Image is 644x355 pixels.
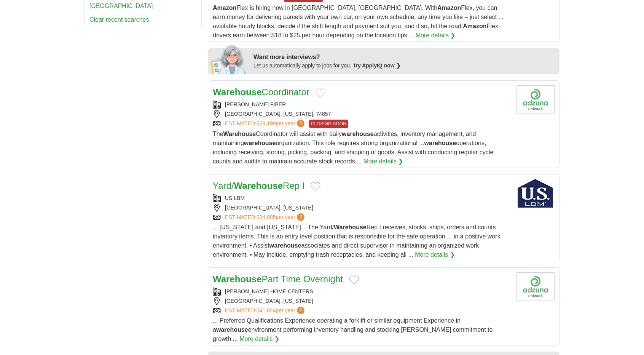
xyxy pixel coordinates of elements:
div: Want more interviews? [253,53,555,62]
span: ? [297,120,304,127]
a: ESTIMATED:$34,885per year? [225,213,306,221]
a: More details ❯ [239,334,279,344]
a: WarehousePart Time Overnight [213,274,343,284]
span: $41,824 [257,307,276,313]
div: [GEOGRAPHIC_DATA], [US_STATE], 74857 [213,110,510,118]
a: WarehouseCoordinator [213,87,309,97]
strong: Warehouse [213,274,261,284]
a: Try ApplyIQ now ❯ [353,62,401,69]
a: ESTIMATED:$41,824per year? [225,307,306,315]
strong: Amazon [213,5,236,11]
strong: Amazon [437,5,461,11]
strong: warehouse [244,140,276,146]
span: ... [US_STATE] and [US_STATE]. . The Yard/ Rep I receives, stocks, ships, orders and counts inven... [213,224,501,258]
div: [PERSON_NAME] HOME CENTERS [213,288,510,296]
a: ESTIMATED:$29,199per year? [225,120,306,128]
span: The Coordinator will assist with daily activities, inventory management, and maintaining organiza... [213,131,493,165]
div: Let us automatically apply to jobs for you. [253,62,555,70]
a: More details ❯ [363,157,403,166]
button: Add to favorite jobs [349,275,359,285]
a: Yard/WarehouseRep I [213,181,304,191]
a: More details ❯ [415,250,455,259]
strong: Warehouse [213,87,261,97]
span: ? [297,307,304,314]
strong: warehouse [269,242,301,249]
a: US LBM [225,195,245,201]
strong: Warehouse [223,131,256,137]
button: Add to favorite jobs [316,88,325,98]
img: US LBM Holdings logo [516,179,555,208]
img: Company logo [516,272,555,301]
span: $29,199 [257,120,276,126]
img: Company logo [516,85,555,114]
button: Add to favorite jobs [311,182,320,191]
span: Flex is hiring now in [GEOGRAPHIC_DATA], [GEOGRAPHIC_DATA]. With Flex, you can earn money for del... [213,5,504,38]
a: Clear recent searches [89,16,149,23]
span: ... Preferred Qualifications Experience operating a forklift or similar equipment Experience in a... [213,317,493,342]
span: $34,885 [257,214,276,220]
span: CLOSING SOON [309,120,348,128]
a: More details ❯ [416,31,456,40]
strong: Warehouse [234,181,283,191]
strong: warehouse [424,140,456,146]
strong: Warehouse [334,224,367,230]
div: [GEOGRAPHIC_DATA], [US_STATE] [213,204,510,212]
strong: warehouse [342,131,374,137]
strong: Amazon [463,23,486,29]
img: apply-iq-scientist.png [211,44,248,74]
div: [PERSON_NAME] FIBER [213,101,510,109]
div: [GEOGRAPHIC_DATA], [US_STATE] [213,297,510,305]
span: ? [297,213,304,221]
strong: warehouse [216,326,248,333]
